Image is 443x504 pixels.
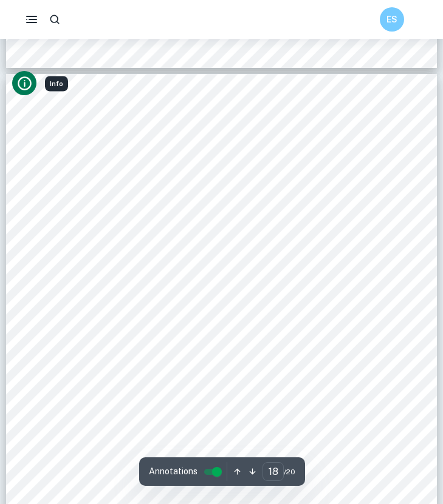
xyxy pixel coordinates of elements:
div: Info [45,76,68,92]
h6: ES [385,13,399,26]
button: ES [380,7,404,32]
span: Annotations [149,465,197,478]
span: / 20 [284,466,295,477]
button: Info [12,71,36,95]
